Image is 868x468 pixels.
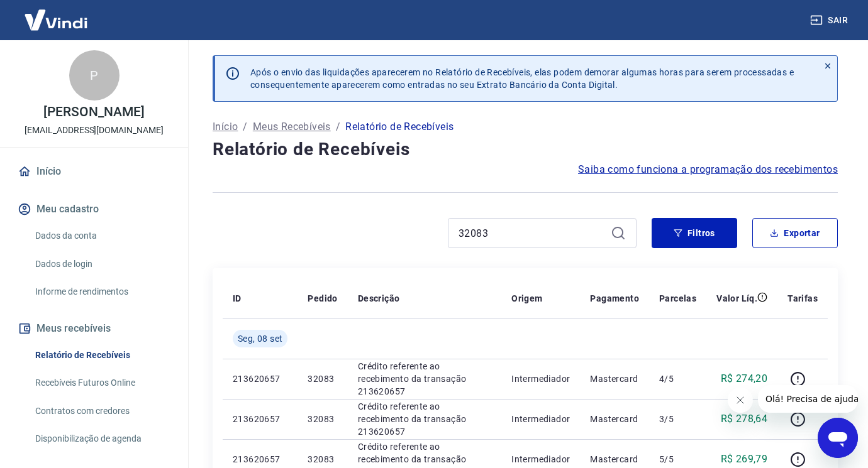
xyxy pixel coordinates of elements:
p: Parcelas [659,292,696,305]
a: Recebíveis Futuros Online [30,370,173,396]
p: 32083 [308,453,337,465]
a: Relatório de Recebíveis [30,342,173,368]
a: Dados de login [30,251,173,277]
a: Informe de rendimentos [30,279,173,305]
p: Pedido [308,292,337,305]
p: [PERSON_NAME] [43,106,144,119]
div: P [69,50,120,101]
input: Busque pelo número do pedido [459,224,606,242]
p: Tarifas [787,292,818,305]
p: Crédito referente ao recebimento da transação 213620657 [358,400,491,438]
p: Mastercard [590,453,639,465]
p: [EMAIL_ADDRESS][DOMAIN_NAME] [25,124,164,137]
span: Seg, 08 set [238,332,282,345]
p: Relatório de Recebíveis [345,119,453,134]
p: 32083 [308,413,337,425]
a: Saiba como funciona a programação dos recebimentos [578,162,838,177]
p: 213620657 [233,373,287,385]
p: Valor Líq. [716,292,757,305]
p: Descrição [358,292,400,305]
p: / [336,119,340,134]
a: Contratos com credores [30,398,173,424]
button: Filtros [652,218,737,248]
button: Meus recebíveis [15,315,173,342]
p: Mastercard [590,413,639,425]
p: Intermediador [511,373,570,385]
p: Após o envio das liquidações aparecerem no Relatório de Recebíveis, elas podem demorar algumas ho... [250,66,794,91]
button: Sair [808,9,853,32]
p: 3/5 [659,413,696,425]
p: Mastercard [590,373,639,385]
p: Intermediador [511,413,570,425]
span: Olá! Precisa de ajuda? [8,9,106,19]
p: 5/5 [659,453,696,465]
p: 213620657 [233,413,287,425]
p: Pagamento [590,292,639,305]
p: R$ 278,64 [721,411,768,427]
a: Disponibilização de agenda [30,426,173,452]
button: Exportar [752,218,838,248]
iframe: Botão para abrir a janela de mensagens [818,418,858,458]
p: ID [233,292,242,305]
a: Dados da conta [30,223,173,249]
p: Intermediador [511,453,570,465]
a: Meus Recebíveis [253,119,331,134]
iframe: Mensagem da empresa [758,385,858,413]
p: Origem [511,292,542,305]
p: R$ 269,79 [721,452,768,467]
p: 32083 [308,373,337,385]
a: Início [15,158,173,185]
p: 213620657 [233,453,287,465]
button: Meu cadastro [15,195,173,223]
h4: Relatório de Recebíveis [213,137,838,162]
p: 4/5 [659,373,696,385]
p: R$ 274,20 [721,371,768,386]
iframe: Fechar mensagem [728,388,753,413]
p: / [243,119,247,134]
p: Crédito referente ao recebimento da transação 213620657 [358,360,491,398]
img: Vindi [15,1,97,39]
a: Início [213,119,238,134]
